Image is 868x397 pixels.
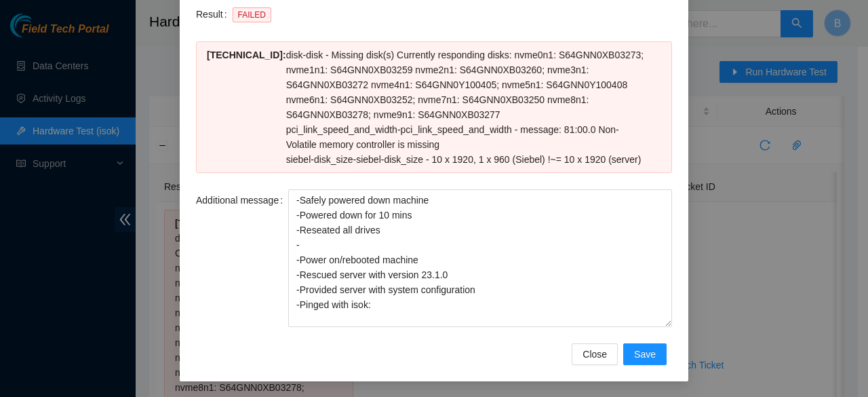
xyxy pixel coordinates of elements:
button: Close [572,343,618,365]
span: disk - [286,50,307,60]
span: [TECHNICAL_ID] : [207,50,286,60]
button: Save [623,343,667,365]
span: Save [634,347,656,362]
span: Result [196,7,223,22]
span: Additional message [196,193,279,208]
span: disk - Missing disk(s) Currently responding disks: nvme0n1: S64GNN0XB03273; nvme1n1: S64GNN0XB032... [286,50,644,120]
span: siebel-disk_size - [286,154,357,165]
span: pci_link_speed_and_width - [286,124,401,135]
span: siebel-disk_size - 10 x 1920, 1 x 960 (Siebel) !~= 10 x 1920 (server) [356,154,641,165]
textarea: -Safely powered down machine -Powered down for 10 mins -Reseated all drives - -Power on/rebooted ... [288,189,672,327]
span: Close [583,347,607,362]
span: pci_link_speed_and_width - message: 81:00.0 Non-Volatile memory controller is missing [286,124,619,150]
span: FAILED [233,7,271,22]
